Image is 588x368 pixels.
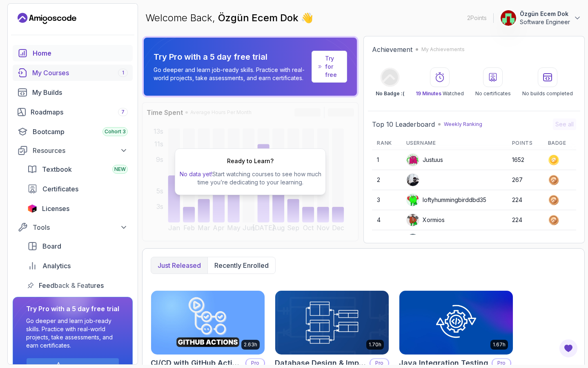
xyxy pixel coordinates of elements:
[13,104,133,120] a: roadmaps
[407,234,419,246] img: user profile image
[26,317,119,350] p: Go deeper and learn job-ready skills. Practice with real-world projects, take assessments, and ea...
[372,137,401,150] th: Rank
[416,90,464,97] p: Watched
[507,150,543,170] td: 1652
[214,260,269,270] p: Recently enrolled
[13,84,133,101] a: builds
[227,157,274,165] h2: Ready to Learn?
[553,119,576,130] button: See all
[501,10,516,26] img: user profile image
[33,146,128,155] div: Resources
[42,241,61,251] span: Board
[32,88,128,97] div: My Builds
[207,257,275,274] button: Recently enrolled
[520,18,570,26] p: Software Engineer
[444,121,482,128] p: Weekly Ranking
[407,154,419,166] img: default monster avatar
[22,181,133,197] a: certificates
[475,90,511,97] p: No certificates
[507,190,543,210] td: 224
[372,119,435,129] h2: Top 10 Leaderboard
[27,204,37,213] img: jetbrains icon
[401,137,507,150] th: Username
[372,45,412,54] h2: Achievement
[421,46,465,53] p: My Achievements
[22,258,133,274] a: analytics
[178,170,322,186] p: Start watching courses to see how much time you’re dedicating to your learning.
[407,194,419,206] img: default monster avatar
[370,359,388,367] p: Pro
[376,90,404,97] p: No Badge :(
[33,48,128,58] div: Home
[13,123,133,140] a: bootcamp
[246,359,264,367] p: Pro
[180,171,212,177] span: No data yet!
[39,280,104,290] span: Feedback & Features
[372,230,401,250] td: 5
[467,14,487,22] p: 2 Points
[406,233,464,247] div: silentjackalcf1a1
[13,220,133,235] button: Tools
[244,341,257,348] p: 2.63h
[13,65,133,81] a: courses
[507,230,543,250] td: 214
[406,193,486,206] div: loftyhummingbirddbd35
[492,359,510,367] p: Pro
[301,11,314,25] span: 👋
[372,150,401,170] td: 1
[22,161,133,177] a: textbook
[114,166,126,173] span: NEW
[325,54,340,79] a: Try for free
[33,222,128,232] div: Tools
[372,170,401,190] td: 2
[151,291,265,355] img: CI/CD with GitHub Actions card
[407,174,419,186] img: user profile image
[520,10,570,18] p: Özgün Ecem Dok
[154,66,308,82] p: Go deeper and learn job-ready skills. Practice with real-world projects, take assessments, and ea...
[42,204,69,213] span: Licenses
[522,90,573,97] p: No builds completed
[406,213,445,227] div: Xormios
[42,164,72,174] span: Textbook
[158,260,201,270] p: Just released
[22,238,133,254] a: board
[369,341,381,348] p: 1.70h
[22,200,133,217] a: licenses
[18,12,76,25] a: Landing page
[42,261,71,271] span: Analytics
[407,214,419,226] img: default monster avatar
[507,170,543,190] td: 267
[22,277,133,294] a: feedback
[500,10,581,26] button: user profile imageÖzgün Ecem DokSoftware Engineer
[543,137,576,150] th: Badge
[13,143,133,158] button: Resources
[13,45,133,61] a: home
[416,90,441,96] span: 19 Minutes
[145,11,313,25] p: Welcome Back,
[151,257,207,274] button: Just released
[105,128,126,135] span: Cohort 3
[507,210,543,230] td: 224
[32,68,128,78] div: My Courses
[406,153,443,166] div: Justuus
[275,291,389,355] img: Database Design & Implementation card
[31,107,128,117] div: Roadmaps
[122,70,124,76] span: 1
[218,12,301,24] span: Özgün Ecem Dok
[42,184,78,194] span: Certificates
[372,210,401,230] td: 4
[121,109,125,115] span: 7
[372,190,401,210] td: 3
[312,51,347,83] a: Try for free
[559,339,578,358] button: Open Feedback Button
[154,51,308,63] p: Try Pro with a 5 day free trial
[507,137,543,150] th: Points
[399,291,513,355] img: Java Integration Testing card
[493,341,506,348] p: 1.67h
[33,127,128,137] div: Bootcamp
